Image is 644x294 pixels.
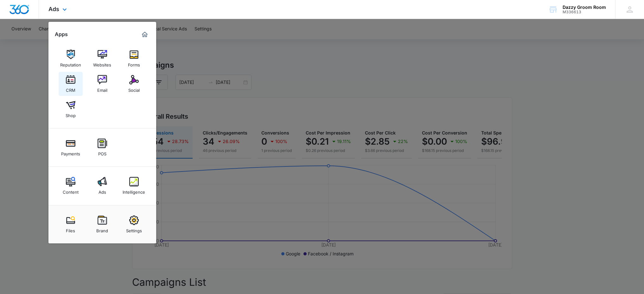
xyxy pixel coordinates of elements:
a: Files [59,212,83,236]
a: Ads [90,174,114,198]
span: Ads [48,6,59,12]
div: Email [97,84,107,93]
a: Social [122,72,146,96]
div: POS [98,148,106,156]
div: Brand [96,225,108,233]
a: Content [59,174,83,198]
a: Marketing 360® Dashboard [140,29,150,40]
a: Settings [122,212,146,236]
a: Shop [59,97,83,121]
a: Email [90,72,114,96]
a: Reputation [59,47,83,71]
div: account id [563,10,606,14]
div: Files [66,225,75,233]
a: Forms [122,47,146,71]
a: Websites [90,47,114,71]
h2: Apps [55,31,68,37]
div: Settings [126,225,142,233]
a: CRM [59,72,83,96]
div: Content [63,186,79,195]
div: Ads [99,186,106,195]
a: Intelligence [122,174,146,198]
div: Reputation [60,59,81,67]
div: CRM [66,84,75,93]
div: Payments [61,148,80,156]
div: Intelligence [123,186,145,195]
div: Websites [93,59,111,67]
div: Forms [128,59,140,67]
a: POS [90,135,114,160]
a: Brand [90,212,114,236]
a: Payments [59,135,83,160]
div: Social [128,84,140,93]
div: account name [563,5,606,10]
div: Shop [66,110,76,118]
